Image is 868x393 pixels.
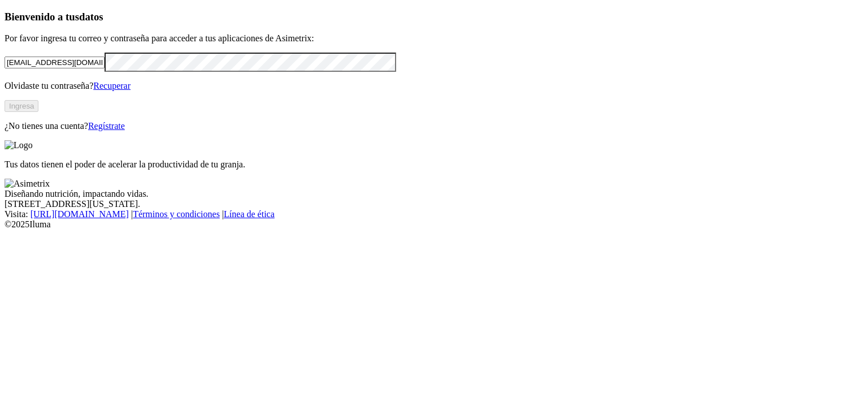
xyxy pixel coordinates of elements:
[5,199,863,209] div: [STREET_ADDRESS][US_STATE].
[5,11,863,23] h3: Bienvenido a tus
[5,121,863,131] p: ¿No tienes una cuenta?
[93,81,131,90] a: Recuperar
[5,219,863,230] div: © 2025 Iluma
[5,189,863,199] div: Diseñando nutrición, impactando vidas.
[5,81,863,91] p: Olvidaste tu contraseña?
[5,140,33,150] img: Logo
[5,33,863,44] p: Por favor ingresa tu correo y contraseña para acceder a tus aplicaciones de Asimetrix:
[133,209,220,219] a: Términos y condiciones
[224,209,275,219] a: Línea de ética
[88,121,125,131] a: Regístrate
[5,179,50,189] img: Asimetrix
[79,11,103,23] span: datos
[5,57,105,68] input: Tu correo
[31,209,129,219] a: [URL][DOMAIN_NAME]
[5,159,863,170] p: Tus datos tienen el poder de acelerar la productividad de tu granja.
[5,209,863,219] div: Visita : | |
[5,100,38,112] button: Ingresa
